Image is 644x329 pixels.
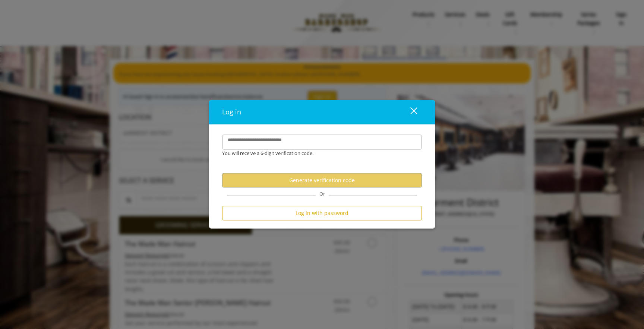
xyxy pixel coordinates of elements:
[397,105,422,120] button: close dialog
[217,150,416,158] div: You will receive a 6-digit verification code.
[222,206,422,221] button: Log in with password
[222,108,241,117] span: Log in
[222,173,422,187] button: Generate verification code
[316,191,329,197] span: Or
[402,107,417,118] div: close dialog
